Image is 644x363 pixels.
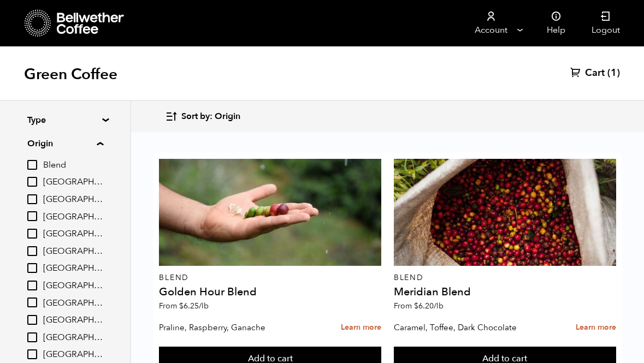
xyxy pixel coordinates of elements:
span: [GEOGRAPHIC_DATA] [43,332,103,344]
span: Sort by: Origin [181,111,240,123]
span: [GEOGRAPHIC_DATA] [43,176,103,188]
p: Blend [394,274,616,282]
bdi: 6.20 [414,301,444,311]
input: [GEOGRAPHIC_DATA] [27,349,37,359]
h4: Meridian Blend [394,287,616,297]
span: From [159,301,209,311]
span: [GEOGRAPHIC_DATA] [43,263,103,275]
input: [GEOGRAPHIC_DATA] [27,246,37,256]
input: [GEOGRAPHIC_DATA] [27,315,37,325]
p: Praline, Raspberry, Ganache [159,319,292,336]
a: Learn more [341,316,381,340]
span: [GEOGRAPHIC_DATA] [43,194,103,206]
p: Blend [159,274,381,282]
span: [GEOGRAPHIC_DATA] [43,280,103,292]
input: [GEOGRAPHIC_DATA] [27,332,37,342]
input: [GEOGRAPHIC_DATA] [27,263,37,273]
span: $ [414,301,418,311]
span: /lb [434,301,444,311]
span: [GEOGRAPHIC_DATA] [43,211,103,223]
p: Caramel, Toffee, Dark Chocolate [394,319,527,336]
span: Cart [585,67,605,80]
input: [GEOGRAPHIC_DATA] [27,229,37,239]
span: [GEOGRAPHIC_DATA] [43,246,103,258]
span: (1) [607,67,620,80]
span: Blend [43,159,103,171]
input: [GEOGRAPHIC_DATA] [27,281,37,290]
summary: Type [27,114,103,127]
span: [GEOGRAPHIC_DATA] [43,228,103,240]
input: Blend [27,160,37,170]
a: Learn more [576,316,616,340]
span: From [394,301,444,311]
span: /lb [199,301,209,311]
button: Sort by: Origin [165,104,240,129]
span: [GEOGRAPHIC_DATA] [43,314,103,326]
span: [GEOGRAPHIC_DATA] [43,297,103,310]
input: [GEOGRAPHIC_DATA] [27,177,37,187]
bdi: 6.25 [179,301,209,311]
span: [GEOGRAPHIC_DATA] [43,349,103,361]
summary: Origin [27,137,103,150]
span: $ [179,301,184,311]
h4: Golden Hour Blend [159,287,381,297]
input: [GEOGRAPHIC_DATA] [27,297,37,307]
input: [GEOGRAPHIC_DATA] [27,194,37,204]
input: [GEOGRAPHIC_DATA] [27,211,37,221]
h1: Green Coffee [24,64,117,84]
a: Cart (1) [570,67,620,80]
